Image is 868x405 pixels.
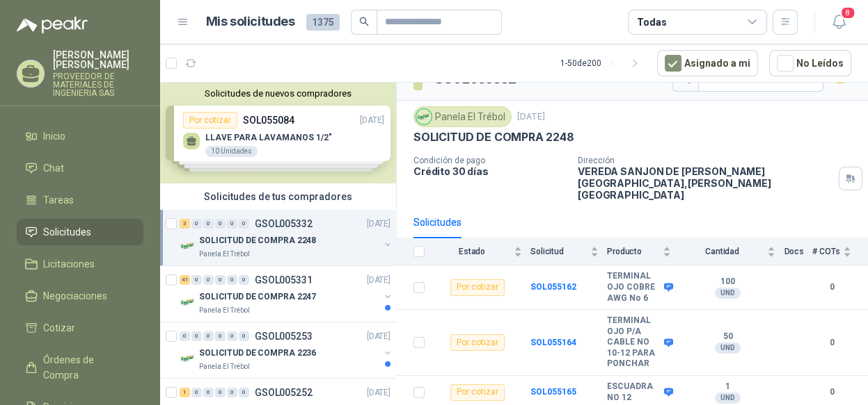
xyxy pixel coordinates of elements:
b: 50 [679,331,775,342]
div: 0 [227,219,237,229]
b: TERMINAL OJO P/A CABLE NO 10-12 PARA PONCHAR [607,315,661,370]
span: # COTs [812,247,840,256]
span: search [359,17,369,26]
p: Condición de pago [413,156,567,165]
div: 0 [191,388,202,397]
div: 0 [239,331,249,341]
a: Solicitudes [17,219,143,245]
span: Chat [43,160,64,176]
p: Panela El Trébol [199,305,250,316]
a: Negociaciones [17,283,143,309]
div: UND [715,392,741,404]
p: Panela El Trébol [199,249,250,260]
div: 1 - 50 de 200 [560,52,646,74]
p: Dirección [578,156,833,165]
div: 0 [203,388,214,397]
p: [DATE] [367,330,390,343]
p: [DATE] [367,217,390,231]
p: PROVEEDOR DE MATERIALES DE INGENIERIA SAS [53,72,143,97]
p: GSOL005253 [255,331,313,341]
a: 0 0 0 0 0 0 GSOL005253[DATE] Company LogoSOLICITUD DE COMPRA 2236Panela El Trébol [180,328,393,372]
p: SOLICITUD DE COMPRA 2248 [413,130,574,144]
p: GSOL005332 [255,219,313,229]
div: 0 [180,331,190,341]
span: Negociaciones [43,288,107,304]
p: [DATE] [367,386,390,399]
div: 0 [215,275,226,285]
span: Órdenes de Compra [43,352,130,383]
b: 0 [812,281,851,294]
a: Licitaciones [17,251,143,277]
span: Cantidad [679,247,764,256]
div: Panela El Trébol [413,106,512,127]
div: 0 [191,275,202,285]
span: Cotizar [43,320,75,336]
div: 0 [215,331,226,341]
p: VEREDA SANJON DE [PERSON_NAME] [GEOGRAPHIC_DATA] , [PERSON_NAME][GEOGRAPHIC_DATA] [578,165,833,201]
div: UND [715,342,741,354]
p: [PERSON_NAME] [PERSON_NAME] [53,50,143,69]
a: SOL055165 [530,387,576,397]
div: 0 [191,219,202,229]
div: 0 [203,219,214,229]
span: Inicio [43,129,65,144]
p: SOLICITUD DE COMPRA 2236 [199,347,316,360]
div: 41 [180,275,190,285]
a: 41 0 0 0 0 0 GSOL005331[DATE] Company LogoSOLICITUD DE COMPRA 2247Panela El Trébol [180,272,393,316]
p: SOLICITUD DE COMPRA 2248 [199,234,316,247]
span: Estado [433,247,511,256]
b: 100 [679,276,775,288]
a: Inicio [17,123,143,149]
div: Por cotizar [450,279,505,296]
a: Cotizar [17,315,143,341]
span: 8 [840,6,855,19]
div: 0 [227,275,237,285]
th: Docs [784,238,812,265]
p: Crédito 30 días [413,165,567,177]
div: 0 [203,275,214,285]
th: Solicitud [530,238,607,265]
b: 0 [812,386,851,399]
p: [DATE] [367,274,390,287]
th: Estado [433,238,530,265]
span: Solicitudes [43,224,91,240]
div: 0 [227,388,237,397]
p: GSOL005331 [255,275,313,285]
button: 8 [826,10,851,35]
b: TERMINAL OJO COBRE AWG No 6 [607,271,661,304]
span: Tareas [43,192,74,208]
p: Panela El Trébol [199,361,250,372]
img: Company Logo [416,109,432,124]
div: Por cotizar [450,334,505,351]
th: Cantidad [679,238,784,265]
a: Chat [17,155,143,181]
div: 0 [239,388,249,397]
img: Company Logo [180,294,196,311]
div: Solicitudes de tus compradores [160,183,396,210]
div: 0 [227,331,237,341]
span: Producto [607,247,660,256]
h1: Mis solicitudes [206,12,295,32]
div: 0 [215,219,226,229]
a: SOL055162 [530,282,576,292]
span: 1375 [306,14,340,31]
img: Company Logo [180,350,196,367]
b: 1 [679,381,775,392]
img: Logo peakr [17,17,88,33]
div: 0 [239,219,249,229]
div: Solicitudes de nuevos compradoresPor cotizarSOL055084[DATE] LLAVE PARA LAVAMANOS 1/2"10 UnidadesP... [160,83,396,183]
button: No Leídos [769,50,851,76]
img: Company Logo [180,238,196,254]
button: Solicitudes de nuevos compradores [166,88,390,99]
div: 0 [239,275,249,285]
a: SOL055164 [530,338,576,347]
div: 0 [191,331,202,341]
a: 3 0 0 0 0 0 GSOL005332[DATE] Company LogoSOLICITUD DE COMPRA 2248Panela El Trébol [180,215,393,260]
a: Órdenes de Compra [17,347,143,388]
div: UND [715,288,741,299]
button: Asignado a mi [657,50,758,76]
p: SOLICITUD DE COMPRA 2247 [199,290,316,304]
